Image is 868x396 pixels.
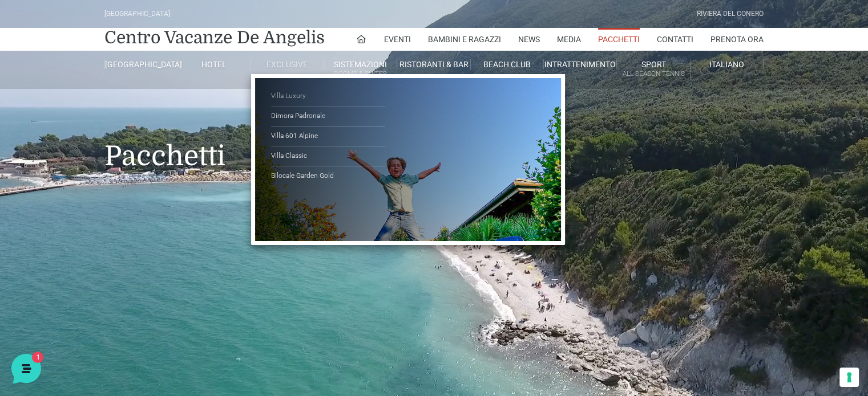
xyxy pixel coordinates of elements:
[102,91,210,100] a: [DEMOGRAPHIC_DATA] tutto
[9,291,79,317] button: Home
[74,150,168,160] span: Inizia una conversazione
[271,107,385,126] a: Dimora Padronale
[176,307,192,317] p: Aiuto
[324,68,397,79] small: Rooms & Suites
[251,59,324,70] a: Exclusive
[34,307,54,317] p: Home
[617,68,689,79] small: All Season Tennis
[18,189,89,198] span: Trova una risposta
[324,59,397,80] a: SistemazioniRooms & Suites
[177,59,251,70] a: Hotel
[149,291,219,317] button: Aiuto
[697,9,764,19] div: Riviera Del Conero
[709,60,744,69] span: Italiano
[48,123,176,134] p: Ciao! Benvenuto al [GEOGRAPHIC_DATA]! Come posso aiutarti!
[384,28,411,51] a: Eventi
[18,91,97,100] span: Le tue conversazioni
[26,214,187,225] input: Cerca un articolo...
[122,189,210,198] a: Apri Centro Assistenza
[271,146,385,166] a: Villa Classic
[48,109,176,121] span: [PERSON_NAME]
[428,28,501,51] a: Bambini e Ragazzi
[99,307,130,317] p: Messaggi
[617,59,690,80] a: SportAll Season Tennis
[104,26,325,49] a: Centro Vacanze De Angelis
[199,123,210,134] span: 1
[14,105,215,139] a: [PERSON_NAME]Ciao! Benvenuto al [GEOGRAPHIC_DATA]! Come posso aiutarti!11 min fa1
[271,87,385,107] a: Villa Luxury
[471,59,544,70] a: Beach Club
[9,352,43,386] iframe: Customerly Messenger Launcher
[691,59,764,70] a: Italiano
[710,28,764,51] a: Prenota Ora
[271,166,385,186] a: Bilocale Garden Gold
[18,111,41,133] img: light
[271,126,385,146] a: Villa 601 Alpine
[114,290,122,298] span: 1
[518,28,540,51] a: News
[18,144,210,166] button: Inizia una conversazione
[839,368,859,387] button: Le tue preferenze relative al consenso per le tecnologie di tracciamento
[544,59,617,70] a: Intrattenimento
[657,28,693,51] a: Contatti
[9,50,192,73] p: La nostra missione è rendere la tua esperienza straordinaria!
[598,28,640,51] a: Pacchetti
[9,9,192,46] h2: Ciao da De Angelis Resort 👋
[79,291,150,317] button: 1Messaggi
[397,59,470,70] a: Ristoranti & Bar
[557,28,581,51] a: Media
[104,59,177,70] a: [GEOGRAPHIC_DATA]
[104,89,764,189] h1: Pacchetti
[104,9,170,19] div: [GEOGRAPHIC_DATA]
[183,109,210,120] p: 11 min fa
